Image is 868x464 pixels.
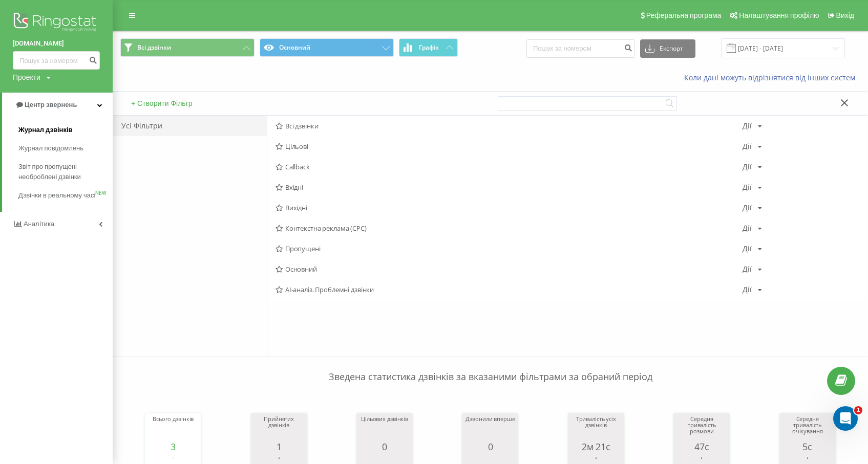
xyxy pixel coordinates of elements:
[120,350,860,384] p: Зведена статистика дзвінків за вказаними фільтрами за обраний період
[837,98,852,109] button: Закрити
[276,286,743,293] span: AI-аналіз. Проблемні дзвінки
[128,99,196,108] button: + Створити Фільтр
[276,143,743,150] span: Цільові
[120,38,255,57] button: Всі дзвінки
[276,184,743,191] span: Вхідні
[676,441,727,452] div: 47с
[13,10,100,36] img: Ringostat logo
[743,143,752,150] div: Дії
[276,122,743,129] span: Всі дзвінки
[276,204,743,211] span: Вихідні
[743,184,752,191] div: Дії
[13,72,40,82] div: Проекти
[137,43,171,52] span: Всі дзвінки
[526,39,635,58] input: Пошук за номером
[743,266,752,273] div: Дії
[113,116,267,136] div: Усі Фільтри
[276,245,743,252] span: Пропущені
[854,406,862,414] span: 1
[18,143,83,153] span: Журнал повідомлень
[743,122,752,129] div: Дії
[570,416,622,441] div: Тривалість усіх дзвінків
[684,73,860,82] a: Коли дані можуть відрізнятися вiд інших систем
[18,186,113,205] a: Дзвінки в реальному часіNEW
[24,220,54,228] span: Аналiтика
[782,441,833,452] div: 5с
[743,245,752,252] div: Дії
[13,51,100,70] input: Пошук за номером
[743,225,752,232] div: Дії
[399,38,458,57] button: Графік
[359,441,410,452] div: 0
[13,38,100,49] a: [DOMAIN_NAME]
[836,11,854,19] span: Вихід
[276,163,743,170] span: Callback
[646,11,722,19] span: Реферальна програма
[464,441,516,452] div: 0
[253,416,305,441] div: Прийнятих дзвінків
[359,416,410,441] div: Цільових дзвінків
[782,416,833,441] div: Середня тривалість очікування
[276,225,743,232] span: Контекстна реклама (CPC)
[18,158,113,186] a: Звіт про пропущені необроблені дзвінки
[18,190,95,201] span: Дзвінки в реальному часі
[147,441,199,452] div: 3
[147,416,199,441] div: Всього дзвінків
[743,163,752,170] div: Дії
[739,11,819,19] span: Налаштування профілю
[2,93,113,117] a: Центр звернень
[18,125,73,135] span: Журнал дзвінків
[676,416,727,441] div: Середня тривалість розмови
[743,286,752,293] div: Дії
[743,204,752,211] div: Дії
[640,39,695,58] button: Експорт
[464,416,516,441] div: Дзвонили вперше
[253,441,305,452] div: 1
[18,162,108,182] span: Звіт про пропущені необроблені дзвінки
[419,44,439,51] span: Графік
[260,38,394,57] button: Основний
[25,101,77,108] span: Центр звернень
[18,139,113,158] a: Журнал повідомлень
[570,441,622,452] div: 2м 21с
[833,406,858,431] iframe: Intercom live chat
[276,266,743,273] span: Основний
[18,121,113,139] a: Журнал дзвінків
